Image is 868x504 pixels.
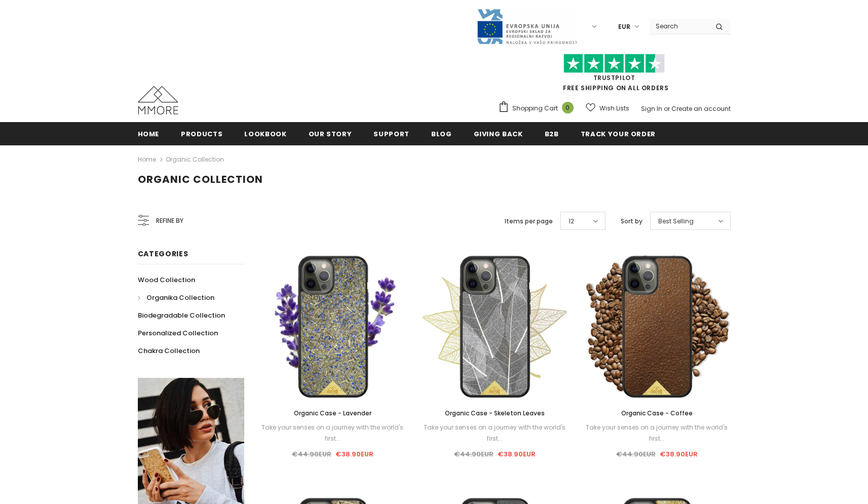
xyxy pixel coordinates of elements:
a: Chakra Collection [138,342,200,360]
a: Trustpilot [593,73,635,82]
span: €44.90EUR [454,449,494,459]
input: Search Site [650,19,708,33]
a: Organika Collection [138,289,214,306]
a: B2B [545,122,559,145]
span: Wood Collection [138,275,195,285]
img: MMORE Cases [138,86,178,114]
span: Our Story [309,129,352,139]
span: €38.90EUR [498,449,536,459]
span: Organic Case - Coffee [621,409,693,417]
span: Chakra Collection [138,346,200,356]
a: Organic Collection [166,155,224,164]
span: FREE SHIPPING ON ALL ORDERS [498,58,731,92]
span: Track your order [581,129,656,139]
div: Take your senses on a journey with the world's first... [583,422,730,444]
span: Shopping Cart [512,103,558,113]
span: Lookbook [244,129,286,139]
a: Track your order [581,122,656,145]
span: €38.90EUR [660,449,698,459]
a: Products [181,122,222,145]
span: or [664,104,670,113]
span: Best Selling [658,216,694,226]
span: Wish Lists [599,103,629,113]
span: Products [181,129,222,139]
span: EUR [618,22,630,32]
span: B2B [545,129,559,139]
div: Take your senses on a journey with the world's first... [421,422,568,444]
span: Biodegradable Collection [138,311,225,320]
a: Home [138,122,160,145]
span: Organic Case - Lavender [294,409,371,417]
span: €38.90EUR [335,449,373,459]
a: Javni Razpis [476,22,578,30]
a: Biodegradable Collection [138,306,225,324]
a: Organic Case - Skeleton Leaves [421,408,568,419]
a: support [373,122,409,145]
span: Giving back [474,129,523,139]
a: Wish Lists [586,99,629,117]
span: Categories [138,249,188,259]
img: Trust Pilot Stars [563,54,665,73]
a: Personalized Collection [138,324,218,342]
label: Sort by [621,216,643,226]
a: Home [138,153,156,166]
label: Items per page [505,216,553,226]
span: 0 [562,102,574,113]
span: Blog [431,129,452,139]
a: Shopping Cart 0 [498,101,579,116]
span: Organic Case - Skeleton Leaves [445,409,545,417]
span: support [373,129,409,139]
a: Our Story [309,122,352,145]
a: Giving back [474,122,523,145]
span: Personalized Collection [138,328,218,338]
a: Lookbook [244,122,286,145]
a: Sign In [641,104,662,113]
div: Take your senses on a journey with the world's first... [259,422,406,444]
a: Create an account [671,104,731,113]
span: Refine by [156,215,183,226]
span: €44.90EUR [616,449,656,459]
span: 12 [569,216,574,226]
span: €44.90EUR [292,449,331,459]
img: Javni Razpis [476,8,578,45]
span: Home [138,129,160,139]
a: Blog [431,122,452,145]
a: Organic Case - Coffee [583,408,730,419]
a: Wood Collection [138,271,195,289]
span: Organic Collection [138,172,263,186]
span: Organika Collection [146,293,214,302]
a: Organic Case - Lavender [259,408,406,419]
